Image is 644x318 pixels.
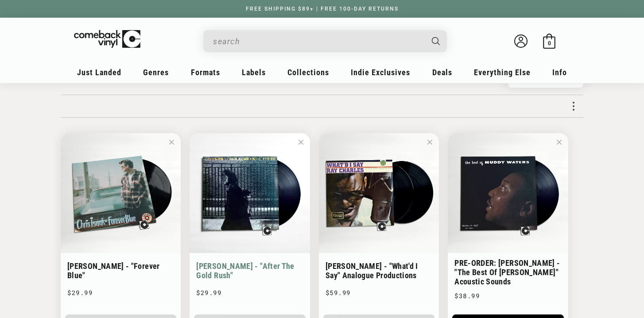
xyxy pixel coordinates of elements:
span: Indie Exclusives [351,68,410,77]
div: Search [203,30,447,52]
div: More Options [566,97,581,115]
span: Genres [143,68,169,77]
button: Search [424,30,448,52]
button: Delete Chris Isaak - "Forever Blue" [166,137,177,148]
span: Collections [287,68,329,77]
button: Delete PRE-ORDER: Muddy Waters - "The Best Of Muddy Waters" Acoustic Sounds [554,137,565,148]
input: When autocomplete results are available use up and down arrows to review and enter to select [213,32,423,50]
span: Labels [242,68,266,77]
button: Delete Neil Young - "After The Gold Rush" [295,137,306,148]
span: 0 [548,40,551,46]
span: Formats [191,68,220,77]
a: FREE SHIPPING $89+ | FREE 100-DAY RETURNS [237,6,407,12]
button: Delete Ray Charles - "What'd I Say" Analogue Productions [424,137,435,148]
span: Just Landed [77,68,121,77]
span: Deals [432,68,452,77]
span: Everything Else [474,68,531,77]
span: Info [552,68,567,77]
img: ComebackVinyl.com [74,30,140,48]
